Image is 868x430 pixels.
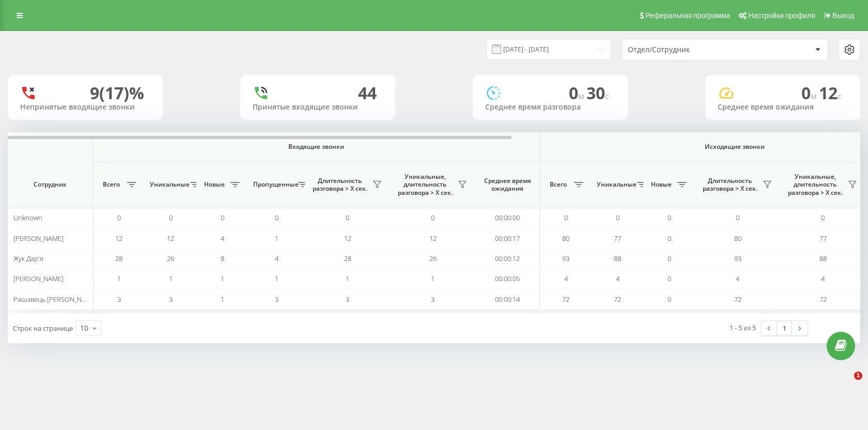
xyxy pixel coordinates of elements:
[275,254,278,263] span: 4
[13,324,73,333] span: Строк на странице
[736,274,739,283] span: 4
[734,234,741,243] span: 80
[429,234,437,243] span: 12
[562,234,569,243] span: 80
[605,90,609,102] span: c
[346,295,349,304] span: 3
[564,213,568,222] span: 0
[344,234,351,243] span: 12
[275,234,278,243] span: 1
[833,372,858,396] iframe: Intercom live chat
[358,83,377,103] div: 44
[150,180,187,189] span: Уникальные
[819,254,827,263] span: 88
[475,208,540,228] td: 00:00:00
[221,274,224,283] span: 1
[275,274,278,283] span: 1
[431,274,435,283] span: 1
[431,213,435,222] span: 0
[275,213,278,222] span: 0
[545,180,571,189] span: Всего
[668,295,671,304] span: 0
[648,180,674,189] span: Новые
[169,274,173,283] span: 1
[597,180,634,189] span: Уникальные
[748,11,815,20] span: Настройки профиля
[344,254,351,263] span: 28
[221,295,224,304] span: 1
[821,213,825,222] span: 0
[115,234,122,243] span: 12
[167,234,174,243] span: 12
[221,254,224,263] span: 8
[819,82,842,104] span: 12
[13,295,97,304] span: Рашавець [PERSON_NAME]
[668,254,671,263] span: 0
[668,234,671,243] span: 0
[819,295,827,304] span: 72
[785,173,845,197] span: Уникальные, длительность разговора > Х сек.
[13,213,42,222] span: Unknown
[475,228,540,248] td: 00:00:17
[734,295,741,304] span: 72
[569,82,586,104] span: 0
[275,295,278,304] span: 3
[346,274,349,283] span: 1
[167,254,174,263] span: 26
[117,295,121,304] span: 3
[98,180,124,189] span: Всего
[838,90,842,102] span: c
[483,177,532,193] span: Среднее время ожидания
[120,143,513,151] span: Входящие звонки
[13,274,64,283] span: [PERSON_NAME]
[253,180,295,189] span: Пропущенные
[614,234,621,243] span: 77
[730,323,756,333] div: 1 - 5 из 5
[169,295,173,304] span: 3
[13,234,64,243] span: [PERSON_NAME]
[564,274,568,283] span: 4
[562,254,569,263] span: 93
[429,254,437,263] span: 26
[115,254,122,263] span: 28
[616,274,619,283] span: 4
[221,234,224,243] span: 4
[700,177,760,193] span: Длительность разговора > Х сек.
[485,103,615,112] div: Среднее время разговора
[253,103,383,112] div: Принятые входящие звонки
[821,274,825,283] span: 4
[475,289,540,309] td: 00:00:14
[90,83,144,103] div: 9 (17)%
[586,82,609,104] span: 30
[811,90,819,102] span: м
[668,213,671,222] span: 0
[668,274,671,283] span: 0
[221,213,224,222] span: 0
[854,372,862,380] span: 1
[13,254,43,263] span: Жук Дар'я
[475,249,540,269] td: 00:00:12
[20,103,150,112] div: Непринятые входящие звонки
[819,234,827,243] span: 77
[562,295,569,304] span: 72
[17,180,84,189] span: Сотрудник
[431,295,435,304] span: 3
[718,103,848,112] div: Среднее время ожидания
[169,213,173,222] span: 0
[801,82,819,104] span: 0
[832,11,854,20] span: Выход
[734,254,741,263] span: 93
[117,213,121,222] span: 0
[346,213,349,222] span: 0
[645,11,730,20] span: Реферальная программа
[614,295,621,304] span: 72
[475,269,540,289] td: 00:00:05
[80,323,88,333] div: 10
[614,254,621,263] span: 88
[777,321,792,335] a: 1
[117,274,121,283] span: 1
[395,173,455,197] span: Уникальные, длительность разговора > Х сек.
[202,180,227,189] span: Новые
[310,177,369,193] span: Длительность разговора > Х сек.
[736,213,739,222] span: 0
